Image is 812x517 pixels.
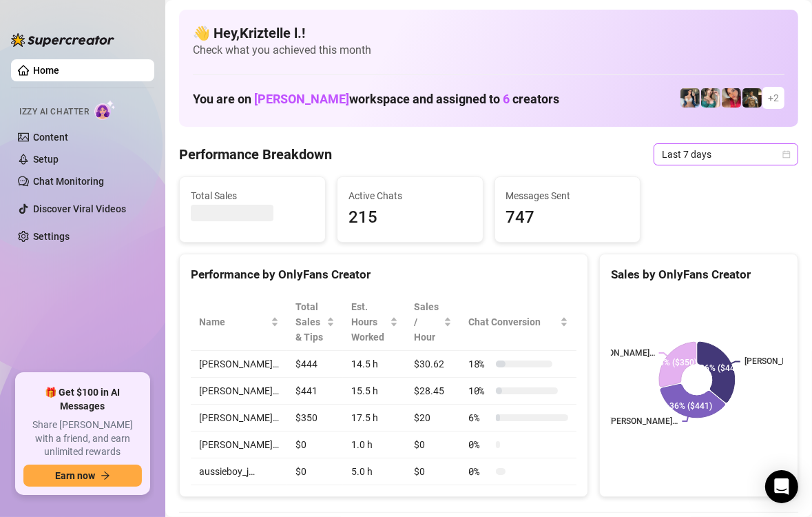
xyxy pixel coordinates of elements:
[406,351,460,378] td: $30.62
[468,464,490,479] span: 0 %
[55,470,95,481] span: Earn now
[193,92,559,107] h1: You are on workspace and assigned to creators
[768,90,779,105] span: + 2
[254,92,349,106] span: [PERSON_NAME]
[23,386,142,413] span: 🎁 Get $100 in AI Messages
[468,437,490,452] span: 0 %
[742,88,762,108] img: Tony
[287,432,343,458] td: $0
[406,378,460,405] td: $28.45
[191,378,287,405] td: [PERSON_NAME]…
[406,458,460,485] td: $0
[191,432,287,458] td: [PERSON_NAME]…
[351,299,387,345] div: Est. Hours Worked
[287,378,343,405] td: $441
[199,314,268,330] span: Name
[191,294,287,351] th: Name
[287,351,343,378] td: $444
[101,471,110,480] span: arrow-right
[406,294,460,351] th: Sales / Hour
[94,100,116,120] img: AI Chatter
[33,154,59,165] a: Setup
[193,43,784,58] span: Check what you achieved this month
[193,23,784,43] h4: 👋 Hey, Kriztelle l. !
[343,432,406,458] td: 1.0 h
[23,465,142,487] button: Earn nowarrow-right
[610,416,678,426] text: [PERSON_NAME]…
[343,351,406,378] td: 14.5 h
[191,351,287,378] td: [PERSON_NAME]…
[11,33,114,47] img: logo-BBDzfeDw.svg
[680,88,700,108] img: Katy
[343,458,406,485] td: 5.0 h
[406,432,460,458] td: $0
[611,265,787,284] div: Sales by OnlyFans Creator
[287,458,343,485] td: $0
[33,65,59,76] a: Home
[468,356,490,372] span: 18 %
[765,470,798,503] div: Open Intercom Messenger
[191,405,287,432] td: [PERSON_NAME]…
[33,176,104,187] a: Chat Monitoring
[191,265,576,284] div: Performance by OnlyFans Creator
[191,188,314,203] span: Total Sales
[343,405,406,432] td: 17.5 h
[468,410,490,425] span: 6 %
[287,294,343,351] th: Total Sales & Tips
[460,294,576,351] th: Chat Conversion
[722,88,741,108] img: Vanessa
[468,383,490,398] span: 10 %
[33,203,126,214] a: Discover Viral Videos
[662,144,790,165] span: Last 7 days
[348,188,472,203] span: Active Chats
[468,314,557,330] span: Chat Conversion
[415,299,441,345] span: Sales / Hour
[506,188,629,203] span: Messages Sent
[506,205,629,231] span: 747
[287,405,343,432] td: $350
[19,105,89,119] span: Izzy AI Chatter
[23,418,142,459] span: Share [PERSON_NAME] with a friend, and earn unlimited rewards
[586,348,655,358] text: [PERSON_NAME]…
[33,231,70,242] a: Settings
[343,378,406,405] td: 15.5 h
[503,92,510,106] span: 6
[782,150,791,159] span: calendar
[179,145,332,164] h4: Performance Breakdown
[701,88,720,108] img: Zaddy
[33,132,68,143] a: Content
[348,205,472,231] span: 215
[191,458,287,485] td: aussieboy_j…
[295,299,324,345] span: Total Sales & Tips
[406,405,460,432] td: $20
